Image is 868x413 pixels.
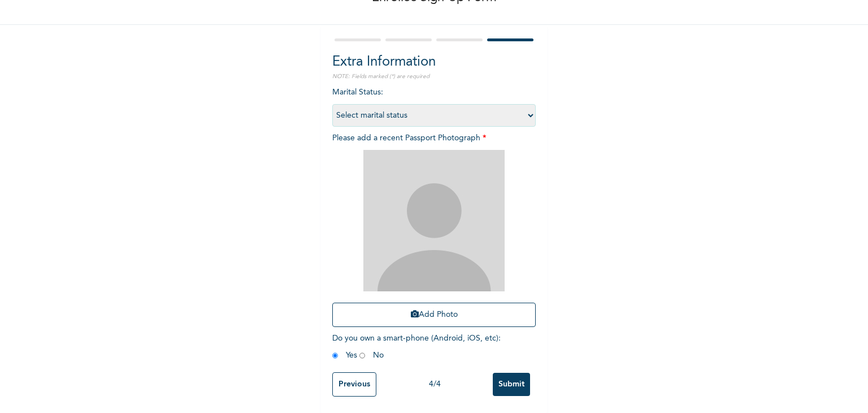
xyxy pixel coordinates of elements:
div: 4 / 4 [376,378,493,390]
button: Add Photo [332,303,536,327]
h2: Extra Information [332,52,536,72]
p: NOTE: Fields marked (*) are required [332,72,536,81]
input: Submit [493,373,530,396]
input: Previous [332,372,376,397]
span: Do you own a smart-phone (Android, iOS, etc) : Yes No [332,334,501,359]
span: Marital Status : [332,88,536,119]
img: Crop [363,150,505,291]
span: Please add a recent Passport Photograph [332,134,536,333]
